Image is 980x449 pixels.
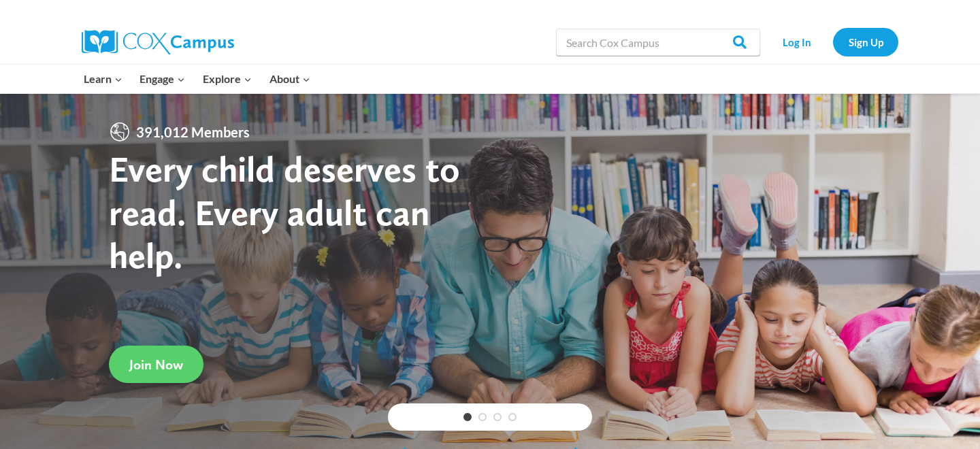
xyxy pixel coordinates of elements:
a: 2 [478,413,487,421]
strong: Every child deserves to read. Every adult can help. [109,147,460,277]
span: Engage [140,70,185,88]
a: Sign Up [833,28,898,56]
nav: Primary Navigation [75,65,318,93]
span: Learn [84,70,122,88]
span: About [269,70,310,88]
a: 4 [508,413,517,421]
a: 3 [493,413,502,421]
input: Search Cox Campus [556,29,760,56]
span: Join Now [129,356,183,373]
span: Explore [203,70,252,88]
a: Log In [767,28,826,56]
span: 391,012 Members [131,121,255,143]
a: 1 [463,413,472,421]
nav: Secondary Navigation [767,28,898,56]
a: Join Now [109,346,203,383]
img: Cox Campus [82,30,234,54]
